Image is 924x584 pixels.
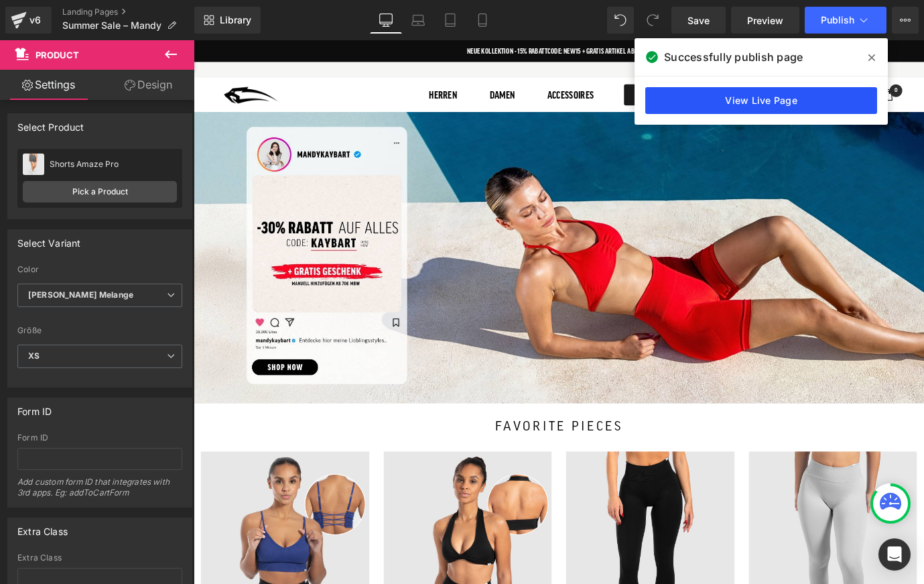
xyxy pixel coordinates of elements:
[773,49,787,63] cart-count: 0
[50,160,177,169] div: Shorts Amaze Pro
[707,55,719,66] a: Login
[17,518,68,537] div: Extra Class
[259,44,295,77] a: Herren
[687,13,710,27] span: Save
[28,351,40,361] b: XS
[607,7,634,34] button: Undo
[731,7,799,34] a: Preview
[805,7,886,34] button: Publish
[27,11,44,29] div: v6
[100,70,197,100] a: Design
[62,7,194,17] a: Landing Pages
[664,49,803,65] span: Successfully publish page
[434,7,466,34] a: Tablet
[821,15,854,25] span: Publish
[747,13,783,27] span: Preview
[17,477,182,507] div: Add custom form ID that integrates with 3rd apps. Eg: addToCartForm
[478,49,551,72] a: OUTLET
[878,538,911,571] div: Open Intercom Messenger
[17,553,182,563] div: Extra Class
[17,114,84,133] div: Select Product
[17,433,182,443] div: Form ID
[17,230,81,249] div: Select Variant
[679,55,691,67] a: Suche
[639,7,666,34] button: Redo
[23,154,44,175] img: pImage
[17,398,52,417] div: Form ID
[402,7,434,34] a: Laptop
[23,181,177,202] a: Pick a Product
[370,7,402,34] a: Desktop
[764,54,777,67] a: Warenkorb
[220,14,251,26] span: Library
[645,87,877,114] a: View Live Page
[17,326,182,339] label: Größe
[466,7,499,34] a: Mobile
[20,423,791,436] h2: favorite pieces
[28,290,133,300] b: [PERSON_NAME] Melange
[194,7,261,34] a: New Library
[326,44,359,77] a: Damen
[390,44,446,77] a: Accessoires
[304,5,501,19] p: NEUE KOLLEKTION - 15% RABATTCODE: NEW15 + GRATIS ARTIKEL AB 70€
[5,7,52,34] a: v6
[17,265,182,278] label: Color
[62,20,161,31] span: Summer Sale – Mandy
[892,7,919,34] button: More
[36,50,79,60] span: Product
